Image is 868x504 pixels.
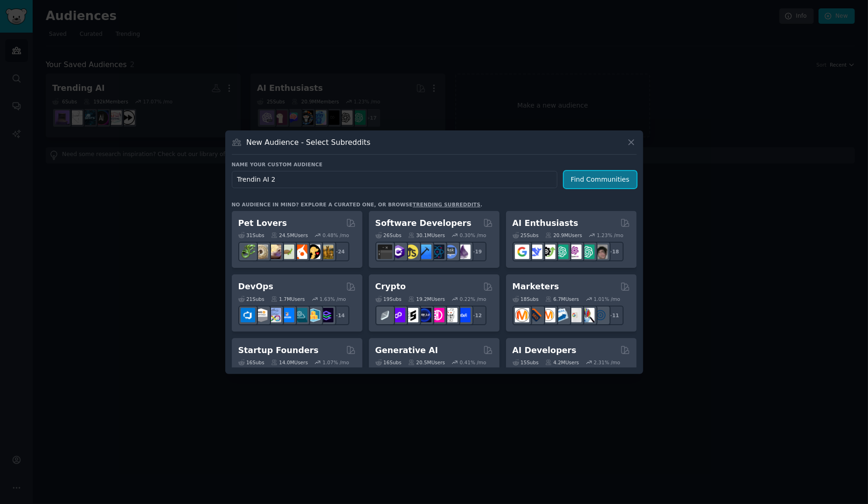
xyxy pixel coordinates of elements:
[604,306,624,325] div: + 11
[330,242,349,261] div: + 24
[232,201,483,208] div: No audience in mind? Explore a curated one, or browse .
[271,296,305,302] div: 1.7M Users
[241,245,255,259] img: herpetology
[232,161,637,168] h3: Name your custom audience
[580,308,595,322] img: MarketingResearch
[467,306,486,325] div: + 12
[443,245,458,259] img: AskComputerScience
[238,296,264,302] div: 21 Sub s
[545,232,582,238] div: 20.9M Users
[330,306,349,325] div: + 14
[413,202,480,207] a: trending subreddits
[417,245,431,259] img: iOSProgramming
[443,308,458,322] img: CryptoNews
[323,359,349,366] div: 1.07 % /mo
[293,308,307,322] img: platformengineering
[375,345,438,356] h2: Generative AI
[375,281,406,293] h2: Crypto
[375,359,402,366] div: 16 Sub s
[241,308,255,322] img: azuredevops
[238,345,319,356] h2: Startup Founders
[391,245,405,259] img: csharp
[460,359,486,366] div: 0.41 % /mo
[567,245,582,259] img: OpenAIDev
[515,308,529,322] img: content_marketing
[271,359,308,366] div: 14.0M Users
[280,245,294,259] img: turtle
[267,245,281,259] img: leopardgeckos
[513,359,539,366] div: 15 Sub s
[456,308,471,322] img: defi_
[513,281,559,293] h2: Marketers
[391,308,405,322] img: 0xPolygon
[564,171,637,188] button: Find Communities
[460,296,486,302] div: 0.22 % /mo
[545,296,579,302] div: 6.7M Users
[323,232,349,238] div: 0.48 % /mo
[232,171,557,188] input: Pick a short name, like "Digital Marketers" or "Movie-Goers"
[593,308,608,322] img: OnlineMarketing
[254,245,268,259] img: ballpython
[513,218,578,229] h2: AI Enthusiasts
[593,245,608,259] img: ArtificalIntelligence
[597,232,624,238] div: 1.23 % /mo
[408,232,445,238] div: 30.1M Users
[417,308,431,322] img: web3
[515,245,529,259] img: GoogleGeminiAI
[238,359,264,366] div: 16 Sub s
[408,296,445,302] div: 19.2M Users
[456,245,471,259] img: elixir
[375,218,472,229] h2: Software Developers
[408,359,445,366] div: 20.5M Users
[319,245,333,259] img: dogbreed
[467,242,486,261] div: + 19
[430,245,444,259] img: reactnative
[513,345,576,356] h2: AI Developers
[604,242,624,261] div: + 18
[528,308,542,322] img: bigseo
[267,308,281,322] img: Docker_DevOps
[528,245,542,259] img: DeepSeek
[306,308,320,322] img: aws_cdk
[319,296,346,302] div: 1.63 % /mo
[554,245,569,259] img: chatgpt_promptDesign
[567,308,582,322] img: googleads
[554,308,569,322] img: Emailmarketing
[460,232,486,238] div: 0.30 % /mo
[375,232,402,238] div: 26 Sub s
[594,296,620,302] div: 1.01 % /mo
[541,245,556,259] img: AItoolsCatalog
[594,359,620,366] div: 2.31 % /mo
[513,232,539,238] div: 25 Sub s
[238,232,264,238] div: 31 Sub s
[293,245,307,259] img: cockatiel
[271,232,308,238] div: 24.5M Users
[513,296,539,302] div: 18 Sub s
[254,308,268,322] img: AWS_Certified_Experts
[246,137,370,147] h3: New Audience - Select Subreddits
[319,308,333,322] img: PlatformEngineers
[580,245,595,259] img: chatgpt_prompts_
[378,308,392,322] img: ethfinance
[545,359,579,366] div: 4.2M Users
[430,308,444,322] img: defiblockchain
[404,308,418,322] img: ethstaker
[541,308,556,322] img: AskMarketing
[280,308,294,322] img: DevOpsLinks
[378,245,392,259] img: software
[306,245,320,259] img: PetAdvice
[238,218,287,229] h2: Pet Lovers
[238,281,274,293] h2: DevOps
[404,245,418,259] img: learnjavascript
[375,296,402,302] div: 19 Sub s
